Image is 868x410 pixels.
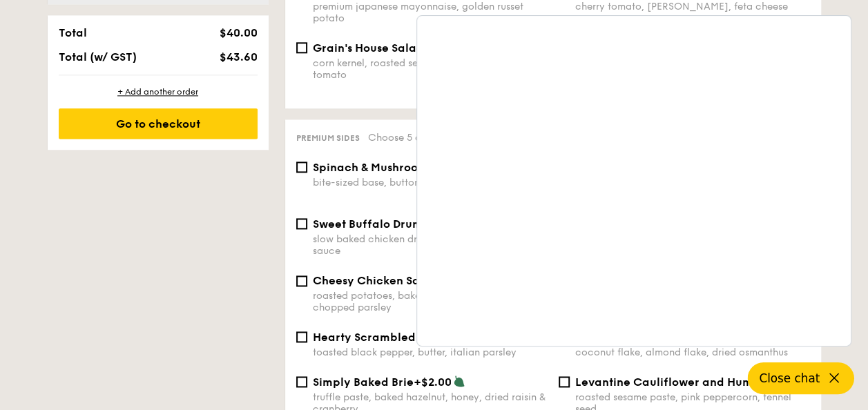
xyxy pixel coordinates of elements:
div: Go to checkout [59,108,258,139]
div: + Add another order [59,86,258,97]
span: Cheesy Chicken Sausage [313,274,453,287]
span: Spinach & Mushroom Quiche [313,161,472,174]
input: Cheesy Chicken Sausageroasted potatoes, baked cherry tomatoes, chopped parsley [296,275,307,286]
span: Choose 5 courses [368,132,474,144]
input: Levantine Cauliflower and Hummusroasted sesame paste, pink peppercorn, fennel seed [559,376,570,387]
div: cherry tomato, [PERSON_NAME], feta cheese [575,1,810,12]
span: +$2.00 [414,375,452,389]
span: Grain's House Salad [313,41,424,55]
div: bite-sized base, button mushroom, cheddar [313,177,548,188]
input: Hearty Scrambled Eggstoasted black pepper, butter, italian parsley [296,331,307,342]
span: Sweet Buffalo Drumlets [313,217,442,231]
span: Levantine Cauliflower and Hummus [575,375,775,389]
button: Close chat [748,362,854,394]
div: toasted black pepper, butter, italian parsley [313,346,548,358]
div: roasted potatoes, baked cherry tomatoes, chopped parsley [313,290,548,313]
span: Simply Baked Brie [313,375,414,389]
img: icon-vegetarian.fe4039eb.svg [453,375,465,387]
input: Sweet Buffalo Drumletsslow baked chicken drumlet, sweet and spicy sauce [296,218,307,229]
div: corn kernel, roasted sesame dressing, cherry tomato [313,57,548,81]
span: $43.60 [219,50,257,64]
div: slow baked chicken drumlet, sweet and spicy sauce [313,233,548,257]
span: Total [59,26,87,39]
span: Hearty Scrambled Eggs [313,331,443,344]
div: coconut flake, almond flake, dried osmanthus [575,346,810,358]
span: $40.00 [219,26,257,39]
span: Close chat [759,371,820,385]
span: Premium sides [296,133,360,143]
input: Grain's House Saladcorn kernel, roasted sesame dressing, cherry tomato [296,42,307,53]
input: Simply Baked Brie+$2.00truffle paste, baked hazelnut, honey, dried raisin & cranberry [296,376,307,387]
div: premium japanese mayonnaise, golden russet potato [313,1,548,24]
input: Spinach & Mushroom Quichebite-sized base, button mushroom, cheddar [296,162,307,173]
span: Total (w/ GST) [59,50,137,64]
